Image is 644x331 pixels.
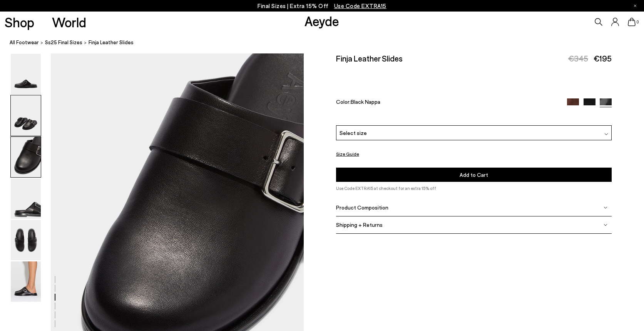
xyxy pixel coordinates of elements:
span: 0 [636,20,639,24]
span: Finja Leather Slides [89,38,134,47]
span: €195 [594,53,612,63]
a: Ss25 Final Sizes [45,38,82,47]
a: World [52,15,86,29]
span: Shipping + Returns [336,221,383,228]
img: svg%3E [604,223,607,227]
img: Finja Leather Slides - Image 6 [11,261,41,302]
button: Size Guide [336,149,359,159]
a: Shop [5,15,34,29]
span: Add to Cart [460,171,488,178]
img: svg%3E [604,132,608,136]
p: Final Sizes | Extra 15% Off [258,1,386,11]
span: Ss25 Final Sizes [45,39,82,45]
span: €345 [568,53,588,63]
a: Aeyde [304,13,339,29]
span: Black Nappa [351,98,380,105]
span: Select size [340,129,367,137]
h2: Finja Leather Slides [336,53,403,63]
span: Product Composition [336,204,388,211]
a: All Footwear [10,38,39,47]
nav: breadcrumb [10,32,644,53]
img: Finja Leather Slides - Image 4 [11,178,41,219]
img: Finja Leather Slides - Image 2 [11,95,41,136]
div: Color: [336,98,558,107]
img: Finja Leather Slides - Image 3 [11,137,41,177]
a: 0 [628,18,636,26]
img: Finja Leather Slides - Image 1 [11,54,41,94]
button: Add to Cart [336,168,612,182]
span: Navigate to /collections/ss25-final-sizes [334,2,386,9]
p: Use Code EXTRA15 at checkout for an extra 15% off [336,185,612,192]
img: Finja Leather Slides - Image 5 [11,220,41,260]
img: svg%3E [604,206,607,210]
